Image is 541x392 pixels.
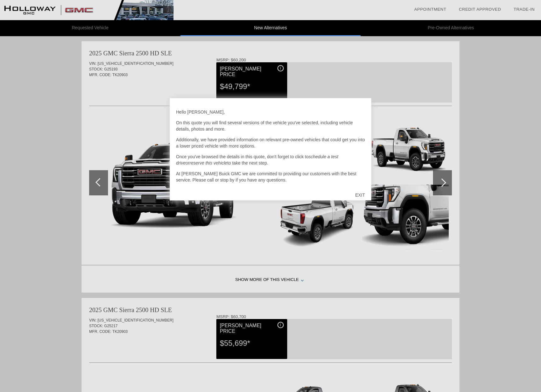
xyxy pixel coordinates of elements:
[176,137,365,149] p: Additionally, we have provided information on relevant pre-owned vehicles that could get you into...
[176,109,365,115] p: Hello [PERSON_NAME],
[176,154,365,166] p: Once you've browsed the details in this quote, don't forget to click to or to take the next step.
[459,7,501,12] a: Credit Approved
[190,160,227,165] em: reserve this vehicle
[176,120,365,132] p: On this quote you will find several versions of the vehicle you've selected, including vehicle de...
[176,154,338,165] em: schedule a test drive
[514,7,535,12] a: Trade-In
[414,7,446,12] a: Appointment
[176,171,365,183] p: At [PERSON_NAME] Buick GMC we are committed to providing our customers with the best service. Ple...
[349,186,371,204] div: EXIT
